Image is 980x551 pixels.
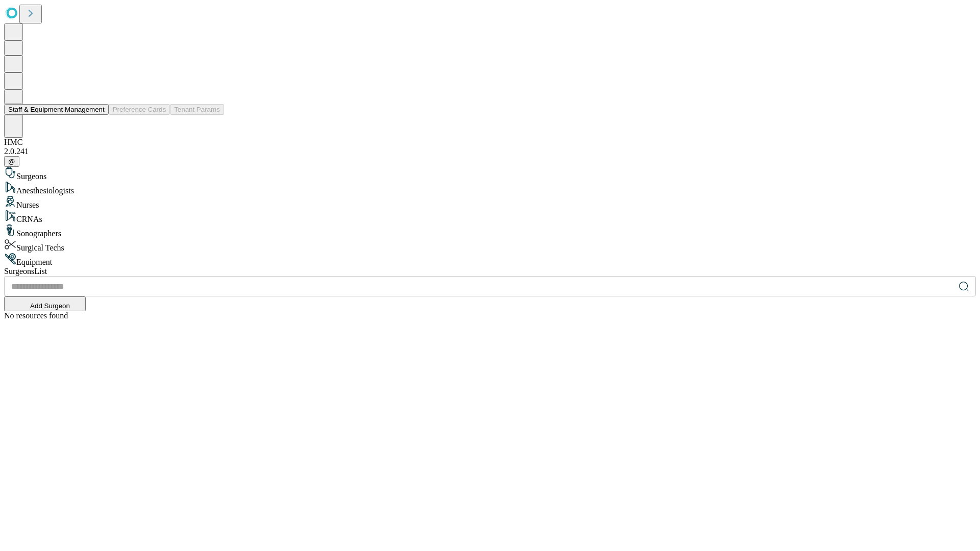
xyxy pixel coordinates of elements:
[4,224,976,238] div: Sonographers
[4,138,976,147] div: HMC
[4,156,19,167] button: @
[4,267,976,276] div: Surgeons List
[4,195,976,210] div: Nurses
[4,167,976,181] div: Surgeons
[8,158,15,165] span: @
[109,104,170,115] button: Preference Cards
[4,253,976,267] div: Equipment
[4,104,109,115] button: Staff & Equipment Management
[170,104,224,115] button: Tenant Params
[4,210,976,224] div: CRNAs
[4,311,976,320] div: No resources found
[4,238,976,253] div: Surgical Techs
[30,302,70,310] span: Add Surgeon
[4,147,976,156] div: 2.0.241
[4,181,976,195] div: Anesthesiologists
[4,296,86,311] button: Add Surgeon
